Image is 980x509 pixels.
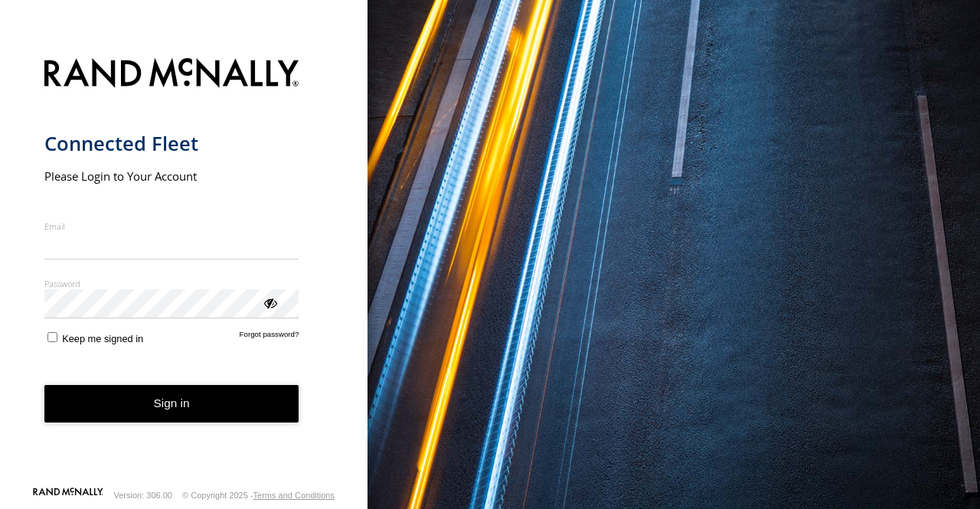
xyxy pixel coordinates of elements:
a: Visit our Website [33,488,103,503]
label: Email [44,220,299,232]
span: Keep me signed in [62,333,143,344]
div: ViewPassword [262,295,277,310]
button: Sign in [44,385,299,423]
h1: Connected Fleet [44,131,299,156]
div: © Copyright 2025 - [182,491,335,500]
div: Version: 306.00 [114,491,172,500]
form: main [44,49,324,486]
a: Forgot password? [240,330,299,344]
input: Keep me signed in [47,332,57,342]
h2: Please Login to Your Account [44,168,299,184]
label: Password [44,278,299,289]
a: Terms and Conditions [253,491,335,500]
img: Rand McNally [44,55,299,94]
